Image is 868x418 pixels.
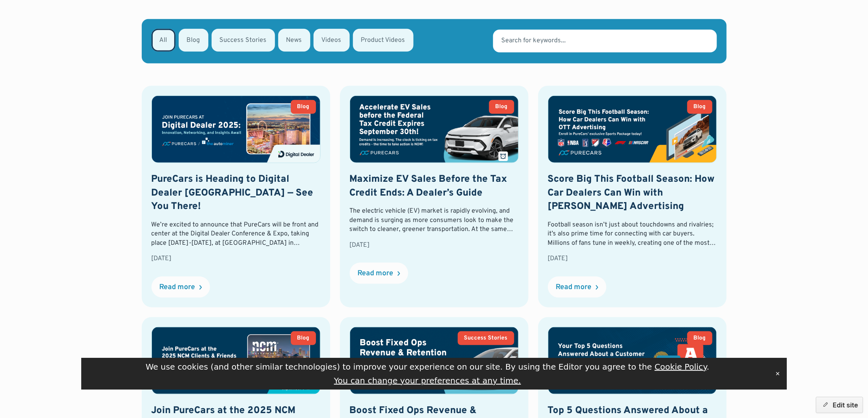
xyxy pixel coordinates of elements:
[152,220,320,248] div: We’re excited to announce that PureCars will be front and center at the Digital Dealer Conference...
[146,362,710,372] span: We use cookies (and other similar technologies) to improve your experience on our site. By using ...
[358,270,394,277] div: Read more
[142,86,330,307] a: BlogPureCars is Heading to Digital Dealer [GEOGRAPHIC_DATA] — See You There!We’re excited to anno...
[340,86,528,307] a: BlogMaximize EV Sales Before the Tax Credit Ends: A Dealer’s GuideThe electric vehicle (EV) marke...
[350,173,519,200] h2: Maximize EV Sales Before the Tax Credit Ends: A Dealer’s Guide
[496,104,508,110] div: Blog
[556,284,592,291] div: Read more
[334,375,521,386] button: You can change your preferences at any time.
[350,241,519,250] div: [DATE]
[464,335,508,341] div: Success Stories
[772,368,784,380] button: Close
[538,86,727,307] a: BlogScore Big This Football Season: How Car Dealers Can Win with [PERSON_NAME] AdvertisingFootbal...
[816,397,863,413] button: Edit site
[152,173,320,214] h2: PureCars is Heading to Digital Dealer [GEOGRAPHIC_DATA] — See You There!
[548,220,717,248] div: Football season isn’t just about touchdowns and rivalries; it’s also prime time for connecting wi...
[694,335,706,341] div: Blog
[297,335,310,341] div: Blog
[350,207,519,234] div: The electric vehicle (EV) market is rapidly evolving, and demand is surging as more consumers loo...
[548,254,717,263] div: [DATE]
[694,104,706,110] div: Blog
[493,30,716,52] input: Search for keywords...
[548,173,717,214] h2: Score Big This Football Season: How Car Dealers Can Win with [PERSON_NAME] Advertising
[142,19,727,63] form: Email Form
[297,104,310,110] div: Blog
[152,254,320,263] div: [DATE]
[655,362,707,372] a: Cookie Policy
[160,284,195,291] div: Read more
